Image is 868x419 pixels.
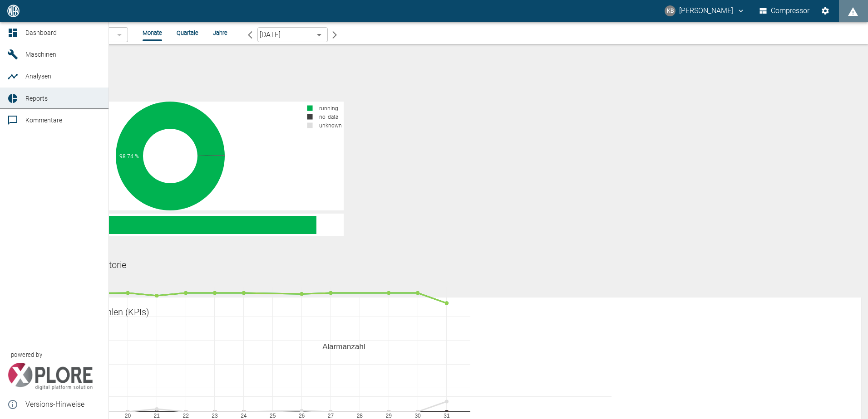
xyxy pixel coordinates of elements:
button: kevin.bittner@arcanum-energy.de [663,3,746,19]
li: Quartale [177,29,198,37]
button: arrow-forward [328,27,343,42]
button: arrow-back [242,27,257,42]
span: Kommentare [25,117,62,124]
li: Monate [143,29,162,37]
img: logo [6,5,20,17]
button: Einstellungen [817,3,833,19]
button: Compressor [758,3,812,19]
a: new /machines [94,51,101,58]
span: Maschinen [25,51,56,58]
li: Jahre [213,29,227,37]
span: powered by [11,351,42,359]
div: KB [665,5,676,16]
div: [DATE] [257,27,328,42]
img: Xplore Logo [7,363,93,390]
span: Dashboard [25,29,57,36]
span: Analysen [25,73,51,80]
span: Versions-Hinweise [25,399,101,410]
a: new /analyses/list/0 [94,73,101,80]
span: Reports [25,95,48,102]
